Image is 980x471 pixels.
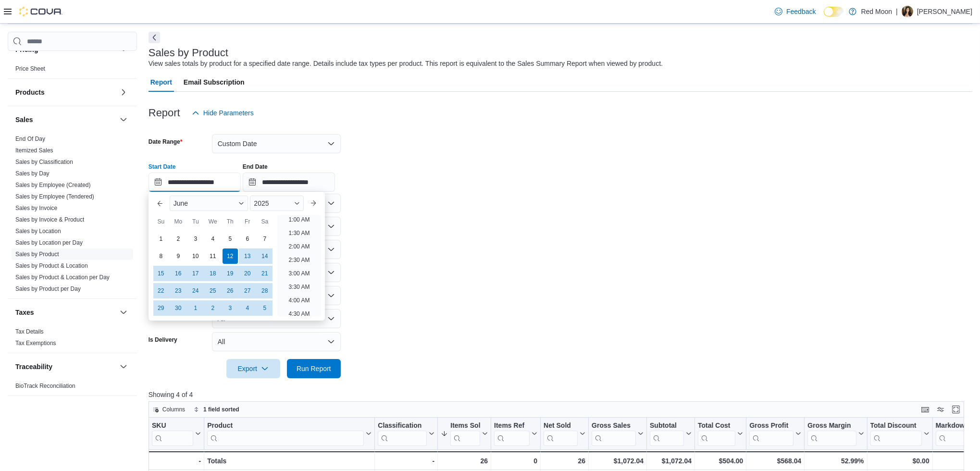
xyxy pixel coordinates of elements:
[15,135,45,143] span: End Of Day
[212,332,341,351] button: All
[188,248,203,264] div: day-10
[378,455,434,467] div: -
[807,421,864,446] button: Gross Margin
[15,182,91,188] a: Sales by Employee (Created)
[870,421,921,446] div: Total Discount
[8,326,137,353] div: Taxes
[285,295,313,306] li: 4:00 AM
[285,214,313,225] li: 1:00 AM
[15,65,45,73] span: Price Sheet
[650,455,692,467] div: $1,072.04
[378,421,427,431] div: Classification
[277,215,321,317] ul: Time
[212,134,341,153] button: Custom Date
[15,193,94,200] a: Sales by Employee (Tendered)
[15,239,83,246] a: Sales by Location per Day
[15,136,45,142] a: End Of Day
[15,362,116,372] button: Traceability
[15,262,88,269] a: Sales by Product & Location
[544,421,585,446] button: Net Sold
[15,382,75,390] span: BioTrack Reconciliation
[162,406,185,413] span: Columns
[327,199,335,207] button: Open list of options
[15,115,33,124] h3: Sales
[15,362,52,372] h3: Traceability
[327,223,335,230] button: Open list of options
[257,214,273,229] div: Sa
[149,163,176,171] label: Start Date
[650,421,684,431] div: Subtotal
[243,173,335,192] input: Press the down key to open a popover containing a calendar.
[8,380,137,396] div: Traceability
[15,170,50,177] a: Sales by Day
[297,364,331,373] span: Run Report
[171,300,186,316] div: day-30
[171,266,186,281] div: day-16
[870,455,929,467] div: $0.00
[15,147,53,154] a: Itemized Sales
[170,196,248,211] div: Button. Open the month selector. June is currently selected.
[153,231,169,247] div: day-1
[15,274,110,281] a: Sales by Product & Location per Day
[15,339,56,347] span: Tax Exemptions
[188,103,258,123] button: Hide Parameters
[118,87,129,98] button: Products
[807,421,856,446] div: Gross Margin
[232,359,274,378] span: Export
[152,421,193,431] div: SKU
[15,308,34,317] h3: Taxes
[254,199,269,207] span: 2025
[650,421,684,446] div: Subtotal
[207,421,364,446] div: Product
[150,73,172,92] span: Report
[327,269,335,276] button: Open list of options
[174,199,188,207] span: June
[15,250,59,258] span: Sales by Product
[257,231,273,247] div: day-7
[378,421,427,446] div: Classification
[153,248,169,264] div: day-8
[450,421,480,431] div: Items Sold
[15,115,116,124] button: Sales
[327,246,335,253] button: Open list of options
[118,361,129,372] button: Traceability
[203,108,254,118] span: Hide Parameters
[223,214,238,229] div: Th
[223,231,238,247] div: day-5
[15,205,57,211] a: Sales by Invoice
[15,87,116,97] button: Products
[544,455,585,467] div: 26
[285,308,313,320] li: 4:30 AM
[950,404,962,415] button: Enter fullscreen
[152,196,168,211] button: Previous Month
[285,227,313,239] li: 1:30 AM
[592,421,636,446] div: Gross Sales
[306,196,321,211] button: Next month
[450,421,480,446] div: Items Sold
[240,283,255,298] div: day-27
[171,248,186,264] div: day-9
[153,300,169,316] div: day-29
[824,7,844,17] input: Dark Mode
[15,383,75,389] a: BioTrack Reconciliation
[149,404,189,415] button: Columns
[171,231,186,247] div: day-2
[240,266,255,281] div: day-20
[223,283,238,298] div: day-26
[188,300,203,316] div: day-1
[902,6,913,17] div: Ester Papazyan
[698,455,743,467] div: $504.00
[19,7,62,16] img: Cova
[807,455,864,467] div: 52.99%
[749,455,801,467] div: $568.04
[441,421,488,446] button: Items Sold
[188,214,203,229] div: Tu
[15,87,45,97] h3: Products
[287,359,341,378] button: Run Report
[171,214,186,229] div: Mo
[15,228,61,235] a: Sales by Location
[15,285,81,293] span: Sales by Product per Day
[153,214,169,229] div: Su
